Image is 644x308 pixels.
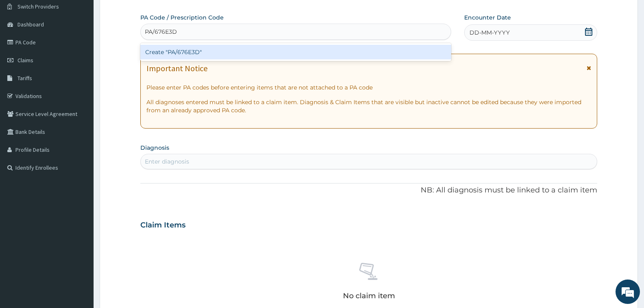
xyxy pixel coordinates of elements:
[145,157,189,166] div: Enter diagnosis
[140,185,597,196] p: NB: All diagnosis must be linked to a claim item
[140,221,186,230] h3: Claim Items
[15,41,33,61] img: d_794563401_company_1708531726252_794563401
[343,292,395,300] p: No claim item
[146,83,591,92] p: Please enter PA codes before entering items that are not attached to a PA code
[17,3,59,10] span: Switch Providers
[140,45,451,59] div: Create "PA/676E3D"
[146,64,207,73] h1: Important Notice
[47,103,112,185] span: We're online!
[17,21,44,28] span: Dashboard
[140,144,169,152] label: Diagnosis
[140,13,224,22] label: PA Code / Prescription Code
[133,4,153,24] div: Minimize live chat window
[464,13,511,22] label: Encounter Date
[17,57,33,64] span: Claims
[146,98,591,114] p: All diagnoses entered must be linked to a claim item. Diagnosis & Claim Items that are visible bu...
[469,28,510,37] span: DD-MM-YYYY
[4,222,155,251] textarea: Type your message and hit 'Enter'
[17,74,32,82] span: Tariffs
[42,46,137,56] div: Chat with us now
